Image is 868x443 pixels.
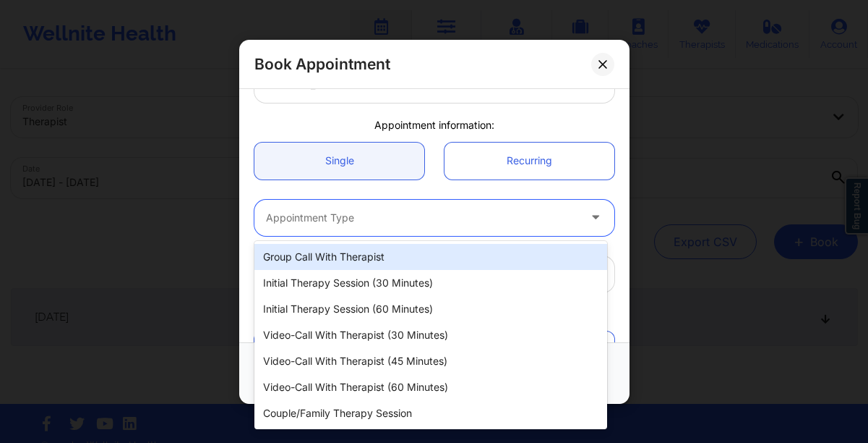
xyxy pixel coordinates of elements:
div: Patient information: [244,307,624,321]
div: Initial Therapy Session (30 minutes) [254,270,607,296]
div: [PERSON_NAME] [266,67,564,103]
div: Group Call with Therapist [254,244,607,270]
div: Appointment information: [244,118,624,132]
div: Video-Call with Therapist (60 minutes) [254,374,607,400]
div: Video-Call with Therapist (45 minutes) [254,348,607,374]
a: Single [254,142,424,179]
div: Couple/Family Therapy Session [254,400,607,426]
h2: Book Appointment [254,54,390,74]
a: Recurring [444,142,614,179]
div: Video-Call with Therapist (30 minutes) [254,322,607,348]
div: Initial Therapy Session (60 minutes) [254,296,607,322]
